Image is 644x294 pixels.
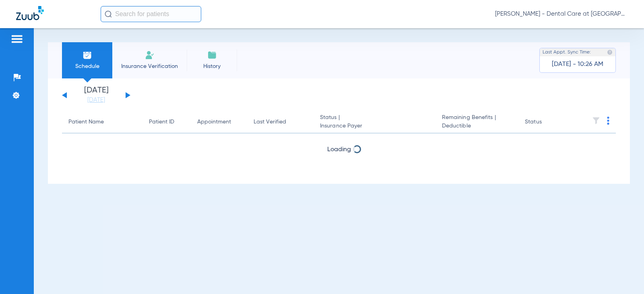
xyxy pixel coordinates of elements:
span: [DATE] - 10:26 AM [552,60,603,68]
img: last sync help info [607,49,613,55]
span: History [193,62,231,70]
span: [PERSON_NAME] - Dental Care at [GEOGRAPHIC_DATA] [495,10,628,18]
div: Last Verified [254,118,286,126]
div: Patient Name [68,118,136,126]
img: Manual Insurance Verification [145,50,155,60]
img: Zuub Logo [16,6,44,20]
div: Appointment [197,118,231,126]
span: Deductible [442,122,512,130]
img: hamburger-icon [10,34,23,44]
th: Status [518,111,573,134]
div: Patient Name [68,118,104,126]
span: Last Appt. Sync Time: [543,48,591,56]
input: Search for patients [101,6,201,22]
img: group-dot-blue.svg [607,117,609,125]
th: Remaining Benefits | [436,111,518,134]
div: Patient ID [149,118,174,126]
span: Insurance Verification [118,62,181,70]
div: Appointment [197,118,241,126]
img: History [207,50,217,60]
div: Patient ID [149,118,184,126]
th: Status | [314,111,436,134]
img: Schedule [83,50,92,60]
span: Insurance Payer [320,122,429,130]
li: [DATE] [72,86,120,104]
span: Schedule [68,62,106,70]
img: filter.svg [592,117,600,125]
a: [DATE] [72,96,120,104]
span: Loading [327,146,351,153]
div: Last Verified [254,118,307,126]
img: Search Icon [105,10,112,18]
